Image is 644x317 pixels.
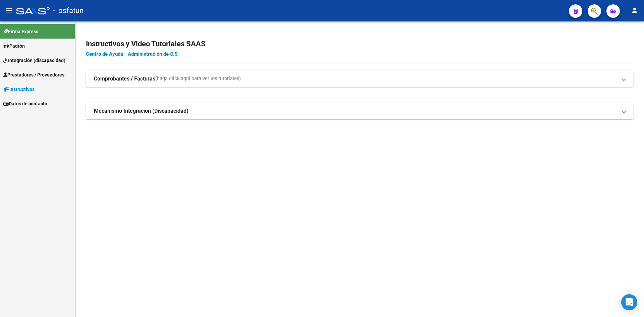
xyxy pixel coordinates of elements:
[3,42,25,50] span: Padrón
[3,57,65,64] span: Integración (discapacidad)
[3,28,38,35] span: Firma Express
[621,294,637,310] div: Open Intercom Messenger
[3,86,35,93] span: Instructivos
[3,100,47,107] span: Datos de contacto
[631,6,639,14] mat-icon: person
[86,103,633,119] mat-expansion-panel-header: Mecanismo Integración (Discapacidad)
[86,38,633,50] h2: Instructivos y Video Tutoriales SAAS
[155,75,241,83] span: (haga click aquí para ver los tutoriales)
[94,107,189,115] strong: Mecanismo Integración (Discapacidad)
[3,71,64,78] span: Prestadores / Proveedores
[94,75,155,83] strong: Comprobantes / Facturas
[5,6,13,14] mat-icon: menu
[53,3,84,18] span: - osfatun
[86,51,179,57] a: Centro de Ayuda - Administración de O.S.
[86,71,633,87] mat-expansion-panel-header: Comprobantes / Facturas(haga click aquí para ver los tutoriales)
